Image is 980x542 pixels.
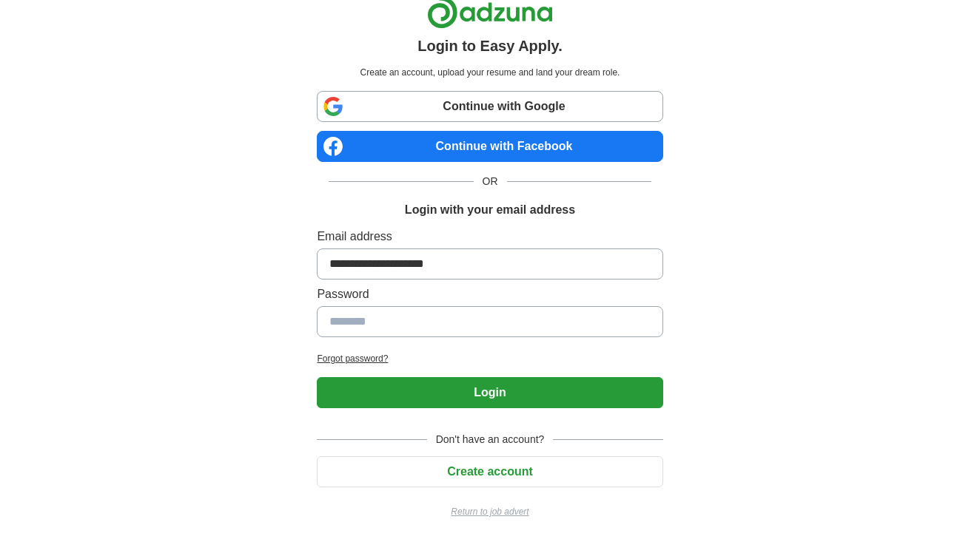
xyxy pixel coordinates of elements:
[317,456,662,487] button: Create account
[317,352,662,365] a: Forgot password?
[417,35,563,57] h1: Login to Easy Apply.
[317,505,662,518] a: Return to job advert
[317,131,662,162] a: Continue with Facebook
[317,228,662,245] label: Email address
[474,174,507,189] span: OR
[317,465,662,478] a: Create account
[317,91,662,122] a: Continue with Google
[405,201,575,219] h1: Login with your email address
[427,432,554,447] span: Don't have an account?
[320,66,660,79] p: Create an account, upload your resume and land your dream role.
[317,377,662,408] button: Login
[317,285,662,303] label: Password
